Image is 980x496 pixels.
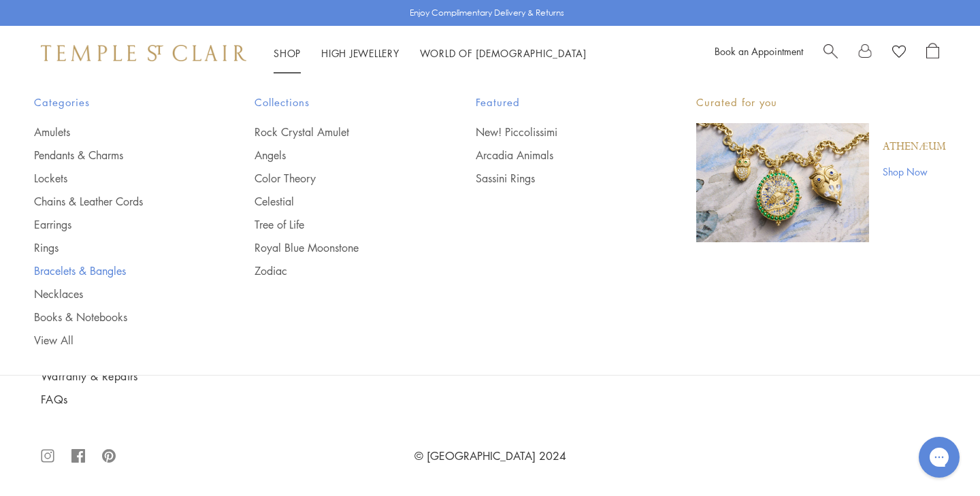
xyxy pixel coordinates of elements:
[255,94,421,111] span: Collections
[883,164,946,179] a: Shop Now
[34,94,200,111] span: Categories
[321,46,399,60] a: High JewelleryHigh Jewellery
[912,432,966,482] iframe: Gorgias live chat messenger
[34,286,200,301] a: Necklaces
[255,217,421,232] a: Tree of Life
[274,45,587,62] nav: Main navigation
[476,125,642,139] a: New! Piccolissimi
[823,43,838,63] a: Search
[34,217,200,232] a: Earrings
[696,94,946,111] p: Curated for you
[41,392,187,407] a: FAQs
[255,240,421,255] a: Royal Blue Moonstone
[476,148,642,163] a: Arcadia Animals
[476,94,642,111] span: Featured
[41,369,187,384] a: Warranty & Repairs
[34,194,200,209] a: Chains & Leather Cords
[715,44,803,58] a: Book an Appointment
[892,43,906,63] a: View Wishlist
[274,46,301,60] a: ShopShop
[255,263,421,278] a: Zodiac
[34,148,200,163] a: Pendants & Charms
[34,171,200,186] a: Lockets
[476,171,642,186] a: Sassini Rings
[34,125,200,139] a: Amulets
[414,448,566,463] a: © [GEOGRAPHIC_DATA] 2024
[255,125,421,139] a: Rock Crystal Amulet
[255,194,421,209] a: Celestial
[926,43,939,63] a: Open Shopping Bag
[255,148,421,163] a: Angels
[34,310,200,325] a: Books & Notebooks
[34,263,200,278] a: Bracelets & Bangles
[255,171,421,186] a: Color Theory
[34,333,200,348] a: View All
[420,46,587,60] a: World of [DEMOGRAPHIC_DATA]World of [DEMOGRAPHIC_DATA]
[34,240,200,255] a: Rings
[41,45,246,61] img: Temple St. Clair
[883,139,946,154] a: Athenæum
[410,6,564,20] p: Enjoy Complimentary Delivery & Returns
